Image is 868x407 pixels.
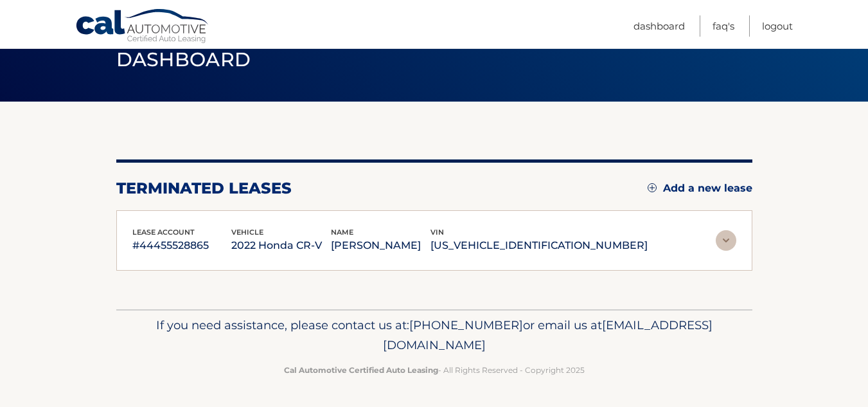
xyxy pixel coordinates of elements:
p: [PERSON_NAME] [331,237,430,255]
span: [PHONE_NUMBER] [409,318,523,332]
p: - All Rights Reserved - Copyright 2025 [125,363,744,377]
img: add.svg [648,183,657,192]
h2: terminated leases [116,179,292,198]
span: name [331,228,353,237]
span: Dashboard [116,48,251,71]
a: Logout [762,15,793,37]
strong: Cal Automotive Certified Auto Leasing [284,365,438,375]
a: FAQ's [713,15,734,37]
span: vehicle [231,228,263,237]
span: lease account [132,228,195,237]
p: [US_VEHICLE_IDENTIFICATION_NUMBER] [430,237,648,255]
a: Cal Automotive [75,8,210,46]
p: #44455528865 [132,237,232,255]
span: vin [430,228,444,237]
a: Add a new lease [648,182,752,195]
p: 2022 Honda CR-V [231,237,331,255]
img: accordion-rest.svg [716,230,736,251]
p: If you need assistance, please contact us at: or email us at [125,315,744,356]
a: Dashboard [633,15,685,37]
